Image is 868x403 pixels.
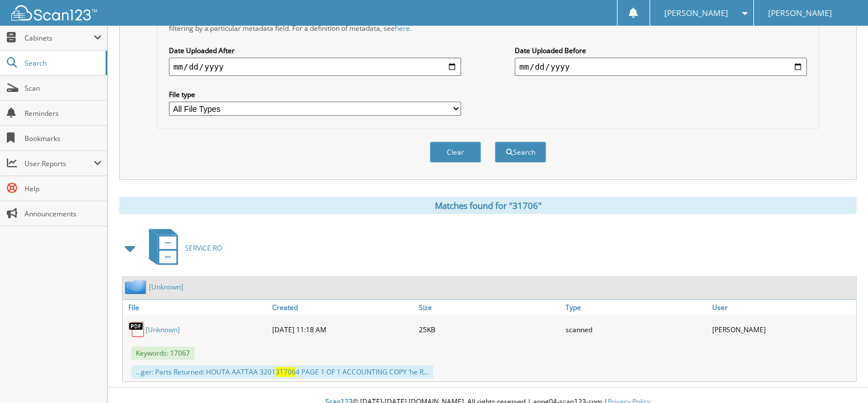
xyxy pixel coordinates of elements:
span: Search [25,58,100,68]
iframe: Chat Widget [811,348,868,403]
a: SERVICE RO [142,225,222,271]
a: File [123,300,269,315]
span: Reminders [25,108,102,118]
span: [PERSON_NAME] [664,10,728,17]
button: Search [495,142,546,163]
span: Scan [25,83,102,93]
span: Help [25,184,102,194]
label: Date Uploaded After [169,46,461,55]
a: Type [563,300,709,315]
div: 25KB [416,318,563,341]
button: Clear [430,142,481,163]
span: SERVICE RO [185,243,222,253]
span: Bookmarks [25,134,102,143]
div: [DATE] 11:18 AM [269,318,416,341]
a: User [709,300,856,315]
div: ...ger: Parts Returned: HOUTA AATTAA 3201 4 PAGE 1 OF 1 ACCOUNTING COPY ‘he R... [131,365,433,378]
img: PDF.png [128,321,146,338]
img: scan123-logo-white.svg [11,5,97,21]
a: Size [416,300,563,315]
a: [Unknown] [146,325,180,335]
input: end [515,58,807,76]
a: here [395,23,410,33]
a: Created [269,300,416,315]
span: Keywords: 17067 [131,346,195,360]
img: folder2.png [125,280,149,294]
div: Matches found for "31706" [119,197,857,214]
span: 31706 [276,367,296,377]
span: User Reports [25,159,94,168]
span: Cabinets [25,33,94,43]
span: Announcements [25,209,102,219]
a: [Unknown] [149,282,183,292]
label: File type [169,90,461,99]
span: [PERSON_NAME] [768,10,832,17]
div: scanned [563,318,709,341]
label: Date Uploaded Before [515,46,807,55]
div: [PERSON_NAME] [709,318,856,341]
input: start [169,58,461,76]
